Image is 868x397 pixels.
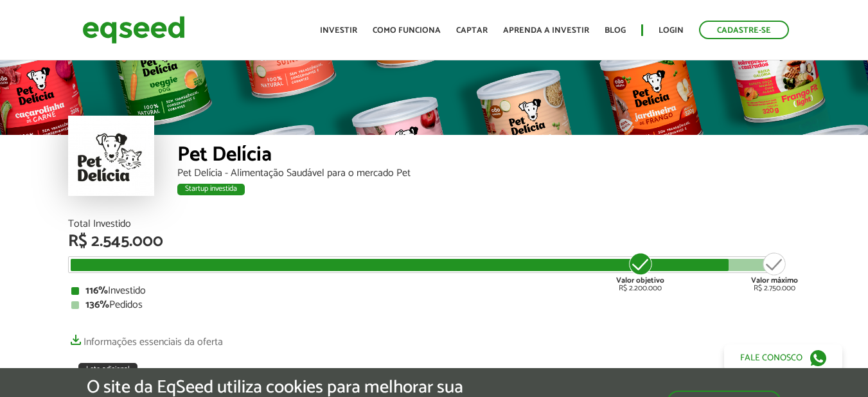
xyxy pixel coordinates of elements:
div: Pet Delícia - Alimentação Saudável para o mercado Pet [177,168,801,179]
div: Investido [71,286,797,296]
div: R$ 2.750.000 [751,251,798,292]
div: Lote adicional [78,363,137,376]
strong: 136% [85,296,109,313]
strong: Valor objetivo [616,274,664,287]
strong: 116% [85,282,108,299]
a: Aprenda a investir [503,26,589,35]
img: EqSeed [82,13,185,47]
div: R$ 2.200.000 [616,251,664,292]
div: Pedidos [71,300,797,310]
a: Captar [456,26,488,35]
a: Fale conosco [724,344,842,371]
a: Login [659,26,684,35]
a: Blog [605,26,626,35]
div: R$ 2.545.000 [68,233,801,250]
a: Como funciona [373,26,441,35]
a: Investir [320,26,357,35]
div: Startup investida [177,184,245,195]
div: Pet Delícia [177,145,801,168]
div: Total Investido [68,219,801,229]
strong: Valor máximo [751,274,798,287]
a: Informações essenciais da oferta [68,330,223,348]
a: Cadastre-se [699,21,789,39]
